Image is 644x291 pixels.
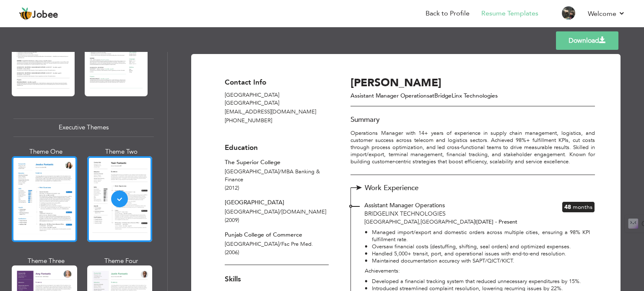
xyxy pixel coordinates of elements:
[364,201,445,209] span: Assistant Manager Operations
[426,9,470,18] a: Back to Profile
[365,278,581,285] li: Developed a financial tracking system that reduced unnecessary expenditures by 15%.
[279,240,281,248] span: /
[225,91,329,108] p: [GEOGRAPHIC_DATA] [GEOGRAPHIC_DATA]
[225,198,329,207] div: [GEOGRAPHIC_DATA]
[481,9,538,18] a: Resume Templates
[365,184,436,192] span: Work Experience
[13,257,79,265] div: Theme Three
[225,240,313,248] span: [GEOGRAPHIC_DATA] Fsc Pre Med.
[225,231,329,239] div: Punjab College of Commerce
[279,208,281,216] span: /
[365,258,590,265] li: Maintained documentation accuracy with SAPT/QICT/KICT.
[365,243,590,250] li: Oversaw financial costs (destuffing, shifting, seal orders) and optimized expenses.
[225,144,329,152] h3: Education
[279,168,281,175] span: /
[225,249,239,256] span: (2006)
[19,7,58,21] a: Jobee
[225,79,329,87] h3: Contact Info
[19,7,32,21] img: jobee.io
[364,218,475,226] span: [GEOGRAPHIC_DATA] [GEOGRAPHIC_DATA]
[32,10,58,20] span: Jobee
[351,77,534,90] h3: [PERSON_NAME]
[429,92,434,100] span: at
[351,116,595,124] h3: Summary
[573,203,592,211] span: Months
[365,229,590,243] li: Managed import/export and domestic orders across multiple cities, ensuring a 98% KPI fulfillment ...
[225,276,329,283] h3: Skills
[225,184,239,192] span: (2012)
[225,158,329,167] div: The Superior College
[225,168,320,184] span: [GEOGRAPHIC_DATA] MBA Banking & Finance
[419,218,421,226] span: ,
[588,9,625,19] a: Welcome
[225,117,329,125] p: [PHONE_NUMBER]
[556,31,618,50] a: Download
[351,92,534,100] p: Assistant Manager Operations BridgeLinx Technologies
[13,147,79,156] div: Theme One
[89,147,154,156] div: Theme Two
[225,208,326,216] span: [GEOGRAPHIC_DATA] [DOMAIN_NAME]
[351,130,595,165] p: Operations Manager with 14+ years of experience in supply chain management, logistics, and custom...
[562,6,575,20] img: Profile Img
[225,108,329,116] p: [EMAIL_ADDRESS][DOMAIN_NAME]
[475,218,517,226] span: [DATE] - Present
[364,210,446,218] span: BridgeLinx Technologies
[13,118,154,136] div: Executive Themes
[225,216,239,224] span: (2009)
[475,218,476,226] span: |
[89,257,154,265] div: Theme Four
[564,203,571,211] span: 48
[365,250,590,258] li: Handled 5,000+ transit, port, and operational issues with end-to-end resolution.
